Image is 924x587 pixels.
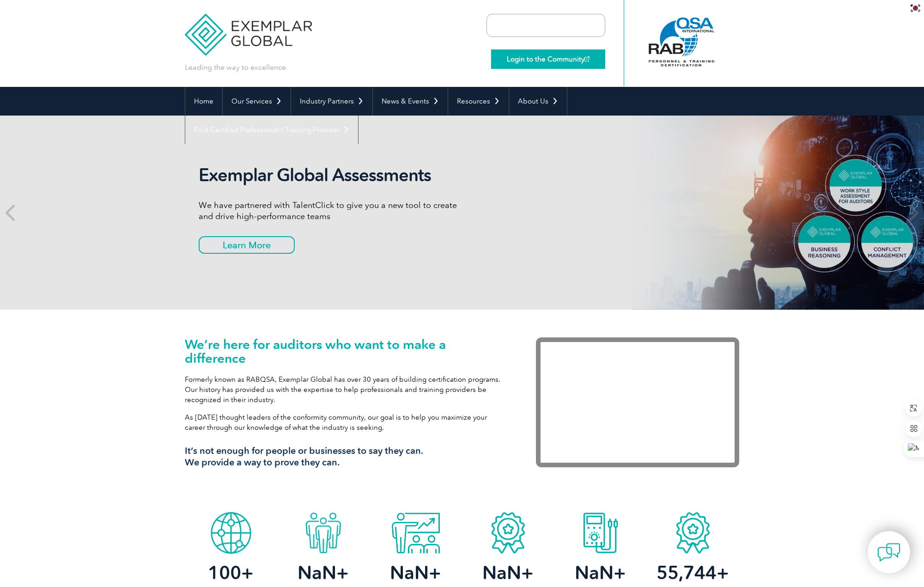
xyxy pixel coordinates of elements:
[390,562,429,584] span: NaN
[185,412,508,433] p: As [DATE] thought leaders of the conformity community, our goal is to help you maximize your care...
[185,116,358,144] a: Find Certified Professional / Training Provider
[185,374,508,405] p: Formerly known as RABQSA, Exemplar Global has over 30 years of building certification programs. O...
[223,87,291,116] a: Our Services
[448,87,509,116] a: Resources
[185,337,508,365] h1: We’re here for auditors who want to make a difference
[491,49,605,69] a: Login to the Community
[910,4,921,12] img: ko
[584,56,590,61] img: open_square.png
[277,565,370,580] h2: +
[657,562,717,584] span: 55,744
[185,565,277,580] h2: +
[647,565,739,580] h2: +
[199,200,462,222] p: We have partnered with TalentClick to give you a new tool to create and drive high-performance teams
[199,165,462,186] h2: Exemplar Global Assessments
[298,562,336,584] span: NaN
[877,541,900,564] img: contact-chat.png
[536,337,739,467] iframe: Exemplar Global: Working together to make a difference
[482,562,521,584] span: NaN
[370,565,462,580] h2: +
[185,62,286,73] p: Leading the way to excellence
[208,562,241,584] span: 100
[185,445,508,468] h3: It’s not enough for people or businesses to say they can. We provide a way to prove they can.
[554,565,647,580] h2: +
[373,87,448,116] a: News & Events
[199,236,295,254] a: Learn More
[509,87,567,116] a: About Us
[185,87,222,116] a: Home
[575,562,614,584] span: NaN
[291,87,372,116] a: Industry Partners
[462,565,554,580] h2: +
